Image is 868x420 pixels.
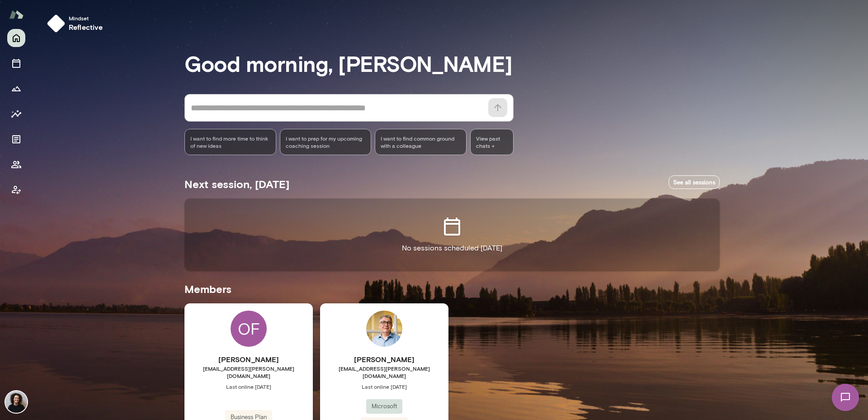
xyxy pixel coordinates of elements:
[7,80,25,98] button: Growth Plan
[366,311,402,347] img: Scott Bowie
[7,156,25,174] button: Members
[7,29,25,47] button: Home
[184,365,313,379] span: [EMAIL_ADDRESS][PERSON_NAME][DOMAIN_NAME]
[184,177,289,191] h5: Next session, [DATE]
[184,282,720,296] h5: Members
[470,129,514,155] span: View past chats ->
[43,11,110,36] button: Mindsetreflective
[69,22,103,33] h6: reflective
[402,243,502,254] p: No sessions scheduled [DATE]
[69,14,103,22] span: Mindset
[375,129,467,155] div: I want to find common ground with a colleague
[47,14,65,33] img: mindset
[320,365,448,379] span: [EMAIL_ADDRESS][PERSON_NAME][DOMAIN_NAME]
[184,354,313,365] h6: [PERSON_NAME]
[366,402,402,411] span: Microsoft
[286,135,366,149] span: I want to prep for my upcoming coaching session
[5,391,27,413] img: Deana Murfitt
[184,51,720,76] h3: Good morning, [PERSON_NAME]
[381,135,461,149] span: I want to find common ground with a colleague
[184,129,276,155] div: I want to find more time to think of new ideas
[669,175,720,189] a: See all sessions
[7,130,25,148] button: Documents
[231,311,267,347] div: OF
[7,105,25,123] button: Insights
[280,129,372,155] div: I want to prep for my upcoming coaching session
[320,354,448,365] h6: [PERSON_NAME]
[7,54,25,72] button: Sessions
[190,135,270,149] span: I want to find more time to think of new ideas
[7,181,25,199] button: Client app
[320,383,448,390] span: Last online [DATE]
[9,6,24,23] img: Mento
[184,383,313,390] span: Last online [DATE]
